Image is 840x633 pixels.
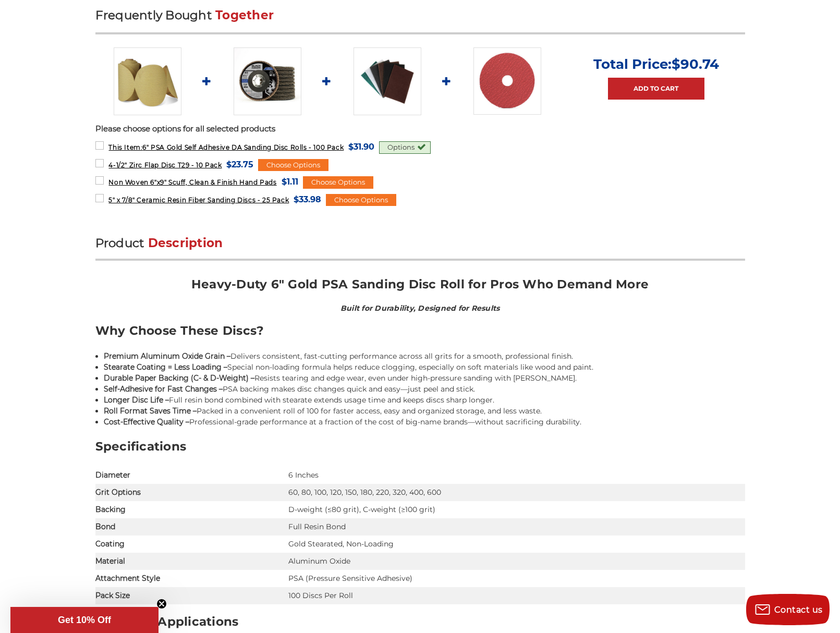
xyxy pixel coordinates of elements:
[95,591,130,600] strong: Pack Size
[108,196,289,204] span: 5" x 7/8" Ceramic Resin Fiber Sanding Discs - 25 Pack
[104,406,745,417] li: Packed in a convenient roll of 100 for faster access, easy and organized storage, and less waste.
[95,556,125,566] strong: Material
[108,161,222,169] span: 4-1/2" Zirc Flap Disc T29 - 10 Pack
[108,143,142,151] strong: This Item:
[746,594,830,625] button: Contact us
[294,192,321,206] span: $33.98
[288,484,745,501] td: 60, 80, 100, 120, 150, 180, 220, 320, 400, 600
[95,236,144,250] span: Product
[95,123,745,135] p: Please choose options for all selected products
[104,417,745,428] li: Professional-grade performance at a fraction of the cost of big-name brands—without sacrificing d...
[95,439,745,462] h3: Specifications
[774,605,823,615] span: Contact us
[348,140,374,154] span: $31.90
[215,8,274,22] span: Together
[104,395,169,405] strong: Longer Disc Life –
[95,488,141,497] strong: Grit Options
[282,175,298,189] span: $1.11
[288,501,745,518] td: D-weight (≤80 grit), C-weight (≥100 grit)
[288,570,745,587] td: PSA (Pressure Sensitive Adhesive)
[104,373,254,383] strong: Durable Paper Backing (C- & D-Weight) –
[95,303,745,314] h4: Built for Durability, Designed for Results
[104,351,230,361] strong: Premium Aluminum Oxide Grain –
[104,362,745,373] li: Special non-loading formula helps reduce clogging, especially on soft materials like wood and paint.
[108,178,276,186] span: Non Woven 6"x9" Scuff, Clean & Finish Hand Pads
[226,157,253,172] span: $23.75
[288,553,745,570] td: Aluminum Oxide
[95,522,115,531] strong: Bond
[114,47,181,115] img: 6" DA Sanding Discs on a Roll
[104,351,745,362] li: Delivers consistent, fast-cutting performance across all grits for a smooth, professional finish.
[104,362,227,372] strong: Stearate Coating = Less Loading –
[95,574,160,583] strong: Attachment Style
[104,384,223,394] strong: Self-Adhesive for Fast Changes –
[95,470,130,480] strong: Diameter
[10,607,159,633] div: Get 10% OffClose teaser
[95,505,126,514] strong: Backing
[104,395,745,406] li: Full resin bond combined with stearate extends usage time and keeps discs sharp longer.
[58,615,111,625] span: Get 10% Off
[95,323,745,346] h3: Why Choose These Discs?
[303,176,373,189] div: Choose Options
[104,384,745,395] li: PSA backing makes disc changes quick and easy—just peel and stick.
[104,417,189,427] strong: Cost-Effective Quality –
[288,587,745,604] td: 100 Discs Per Roll
[288,535,745,553] td: Gold Stearated, Non-Loading
[379,141,431,154] div: Options
[608,78,704,100] a: Add to Cart
[104,406,197,416] strong: Roll Format Saves Time –
[288,467,745,484] td: 6 Inches
[95,8,212,22] span: Frequently Bought
[148,236,223,250] span: Description
[156,599,167,609] button: Close teaser
[95,276,745,300] h2: Heavy-Duty 6" Gold PSA Sanding Disc Roll for Pros Who Demand More
[108,143,344,151] span: 6" PSA Gold Self Adhesive DA Sanding Disc Rolls - 100 Pack
[95,539,125,549] strong: Coating
[593,56,719,72] p: Total Price:
[258,159,328,172] div: Choose Options
[288,518,745,535] td: Full Resin Bond
[672,56,719,72] span: $90.74
[326,194,396,206] div: Choose Options
[104,373,745,384] li: Resists tearing and edge wear, even under high-pressure sanding with [PERSON_NAME].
